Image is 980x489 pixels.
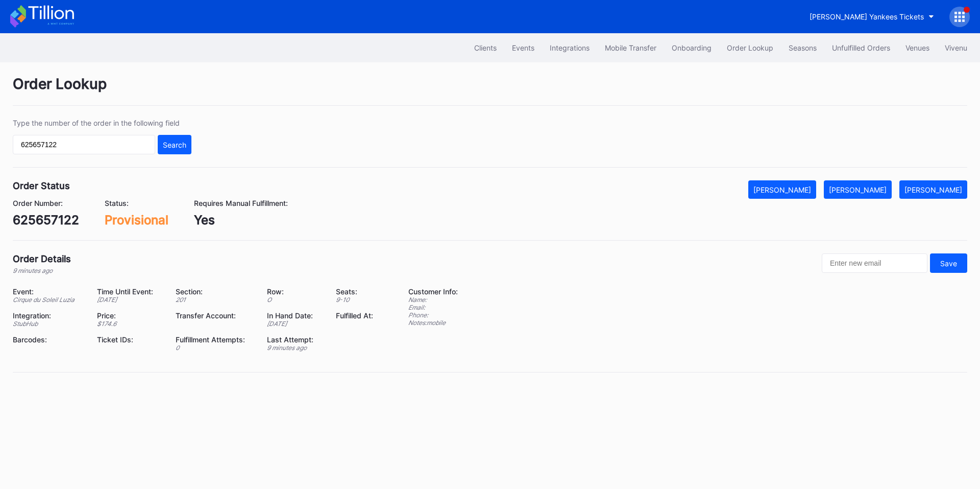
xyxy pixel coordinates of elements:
[937,38,975,57] button: Vivenu
[13,335,84,344] div: Barcodes:
[597,38,664,57] button: Mobile Transfer
[13,311,84,320] div: Integration:
[13,267,71,274] div: 9 minutes ago
[194,199,288,207] div: Requires Manual Fulfillment:
[97,320,163,328] div: $ 174.6
[781,38,824,57] button: Seasons
[176,296,255,304] div: 201
[719,38,781,57] button: Order Lookup
[267,320,323,328] div: [DATE]
[267,287,323,296] div: Row:
[824,38,898,57] button: Unfulfilled Orders
[829,185,887,194] div: [PERSON_NAME]
[467,38,504,57] button: Clients
[898,38,937,57] button: Venues
[13,180,70,191] div: Order Status
[336,311,383,320] div: Fulfilled At:
[13,287,84,296] div: Event:
[408,311,458,319] div: Phone:
[267,311,323,320] div: In Hand Date:
[13,213,79,227] div: 625657122
[408,287,458,296] div: Customer Info:
[13,296,84,304] div: Cirque du Soleil Luzia
[97,287,163,296] div: Time Until Event:
[13,253,71,264] div: Order Details
[336,296,383,304] div: 9 - 10
[408,304,458,311] div: Email:
[13,119,191,127] div: Type the number of the order in the following field
[13,199,79,207] div: Order Number:
[176,287,255,296] div: Section:
[802,7,942,26] button: [PERSON_NAME] Yankees Tickets
[105,213,168,227] div: Provisional
[13,75,967,106] div: Order Lookup
[13,135,155,154] input: GT59662
[176,344,255,352] div: 0
[97,296,163,304] div: [DATE]
[672,43,712,52] div: Onboarding
[832,43,890,52] div: Unfulfilled Orders
[97,311,163,320] div: Price:
[176,311,255,320] div: Transfer Account:
[267,296,323,304] div: O
[194,213,288,227] div: Yes
[267,344,323,352] div: 9 minutes ago
[176,335,255,344] div: Fulfillment Attempts:
[267,335,323,344] div: Last Attempt:
[336,287,383,296] div: Seats:
[904,185,962,194] div: [PERSON_NAME]
[605,43,656,52] div: Mobile Transfer
[408,319,458,327] div: Notes: mobile
[512,43,534,52] div: Events
[905,43,929,52] div: Venues
[945,43,967,52] div: Vivenu
[542,38,597,57] button: Integrations
[105,199,168,207] div: Status:
[824,180,892,199] button: [PERSON_NAME]
[664,38,719,57] button: Onboarding
[822,253,927,273] input: Enter new email
[408,296,458,304] div: Name:
[940,259,957,268] div: Save
[97,335,163,344] div: Ticket IDs:
[163,141,186,149] div: Search
[748,180,816,199] button: [PERSON_NAME]
[727,43,773,52] div: Order Lookup
[810,12,924,21] div: [PERSON_NAME] Yankees Tickets
[899,180,967,199] button: [PERSON_NAME]
[13,320,84,328] div: StubHub
[789,43,817,52] div: Seasons
[158,135,191,154] button: Search
[550,43,590,52] div: Integrations
[474,43,497,52] div: Clients
[753,185,811,194] div: [PERSON_NAME]
[504,38,542,57] button: Events
[930,253,967,273] button: Save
